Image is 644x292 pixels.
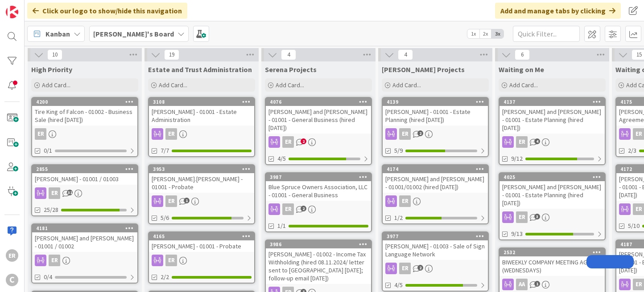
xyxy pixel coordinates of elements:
div: ER [49,187,60,199]
a: 2855[PERSON_NAME] - 01001 / 01003ER25/28 [31,164,138,216]
span: 5/6 [161,213,169,223]
div: AA [500,279,605,290]
div: [PERSON_NAME] and [PERSON_NAME] - 01001 - Estate Planning (hired [DATE]) [500,106,605,134]
div: ER [149,128,254,140]
div: 4181[PERSON_NAME] and [PERSON_NAME] - 01001 / 01002 [32,224,137,252]
div: 3986[PERSON_NAME] - 01002 - Income Tax Withholding (hired 08.11.2024/ letter sent to [GEOGRAPHIC_... [266,240,371,284]
div: 4181 [32,224,137,232]
div: 4181 [36,225,137,231]
div: [PERSON_NAME] - 01001 - Estate Administration [149,106,254,126]
div: ER [383,128,488,140]
span: Estate and Trust Administration [148,65,252,74]
span: 2 [417,265,423,271]
div: ER [399,128,411,140]
div: Click our logo to show/hide this navigation [27,3,187,19]
div: ER [149,255,254,266]
div: 4025 [504,174,605,180]
div: ER [32,187,137,199]
div: 3108[PERSON_NAME] - 01001 - Estate Administration [149,98,254,126]
span: 0/1 [44,146,52,155]
span: 2 [417,130,423,136]
div: 2855 [32,165,137,173]
div: 4137[PERSON_NAME] and [PERSON_NAME] - 01001 - Estate Planning (hired [DATE]) [500,98,605,134]
div: 4137 [504,99,605,105]
span: 2 [301,206,306,211]
span: 4 [281,49,296,60]
div: 4076 [266,98,371,106]
div: [PERSON_NAME] and [PERSON_NAME] - 01001 - General Business (hired [DATE]) [266,106,371,134]
a: 3987Blue Spruce Owners Association, LLC - 01001 - General BusinessER1/1 [265,172,372,232]
span: Serena Projects [265,65,317,74]
div: 4139[PERSON_NAME] - 01001 - Estate Planning (hired [DATE]) [383,98,488,126]
div: 3987Blue Spruce Owners Association, LLC - 01001 - General Business [266,173,371,201]
div: 4137 [500,98,605,106]
div: [PERSON_NAME] - 01001 / 01003 [32,173,137,185]
span: 4/5 [394,280,403,290]
div: [PERSON_NAME] and [PERSON_NAME] - 01001 / 01002 [32,232,137,252]
span: 9/12 [511,154,523,163]
div: 3977[PERSON_NAME] - 01003 - Sale of Sign Language Network [383,232,488,260]
div: [PERSON_NAME] - 01001 - Probate [149,240,254,252]
span: 2x [479,29,491,38]
div: 2855 [36,166,137,172]
span: Kanban [45,28,70,39]
span: 1/2 [394,213,403,223]
span: Add Card... [159,81,187,89]
div: ER [165,195,177,207]
span: 1 [534,281,540,287]
span: 2/3 [628,146,636,155]
div: 4165 [153,233,254,239]
div: ER [516,136,528,148]
span: Add Card... [392,81,421,89]
input: Quick Filter... [513,26,580,42]
div: [PERSON_NAME] - 01001 - Estate Planning (hired [DATE]) [383,106,488,126]
span: 31 [67,190,73,195]
div: 4174[PERSON_NAME] and [PERSON_NAME] - 01001/01002 (hired [DATE]) [383,165,488,193]
div: Tire King of Falcon - 01002 - Business Sale (hired [DATE]) [32,106,137,126]
span: Waiting on Me [499,65,544,74]
div: ER [35,128,46,140]
div: 3977 [383,232,488,240]
div: [PERSON_NAME] and [PERSON_NAME] - 01001/01002 (hired [DATE]) [383,173,488,193]
div: ER [266,136,371,148]
span: Add Card... [276,81,304,89]
span: 5/10 [628,221,640,231]
div: 4076[PERSON_NAME] and [PERSON_NAME] - 01001 - General Business (hired [DATE]) [266,98,371,134]
span: 4 [398,49,413,60]
a: 4181[PERSON_NAME] and [PERSON_NAME] - 01001 / 01002ER0/4 [31,223,138,284]
span: Ryan Projects [382,65,465,74]
span: 2/2 [161,272,169,282]
a: 4139[PERSON_NAME] - 01001 - Estate Planning (hired [DATE])ER5/9 [382,97,489,157]
div: 4025 [500,173,605,181]
a: 4025[PERSON_NAME] and [PERSON_NAME] - 01001 - Estate Planning (hired [DATE])ER9/13 [499,172,606,240]
img: Visit kanbanzone.com [6,6,18,18]
div: 3953 [153,166,254,172]
div: 3987 [270,174,371,180]
span: 0/4 [44,272,52,282]
span: 1x [467,29,479,38]
span: 19 [164,49,179,60]
div: 3108 [149,98,254,106]
div: 3986 [266,240,371,248]
span: 6 [515,49,530,60]
div: 4200 [32,98,137,106]
div: 3108 [153,99,254,105]
div: ER [266,203,371,215]
div: 4165[PERSON_NAME] - 01001 - Probate [149,232,254,252]
span: 9/13 [511,229,523,239]
a: 3953[PERSON_NAME].[PERSON_NAME] - 01001 - ProbateER5/6 [148,164,255,224]
a: 4165[PERSON_NAME] - 01001 - ProbateER2/2 [148,231,255,284]
span: 3 [534,214,540,219]
span: 4/5 [277,154,286,163]
div: ER [500,136,605,148]
div: 4165 [149,232,254,240]
div: C [6,274,18,286]
div: ER [165,128,177,140]
a: 4174[PERSON_NAME] and [PERSON_NAME] - 01001/01002 (hired [DATE])ER1/2 [382,164,489,224]
span: 5/9 [394,146,403,155]
div: AA [516,279,528,290]
div: ER [282,203,294,215]
div: 3986 [270,241,371,247]
b: [PERSON_NAME]'s Board [93,29,174,38]
div: ER [399,263,411,274]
